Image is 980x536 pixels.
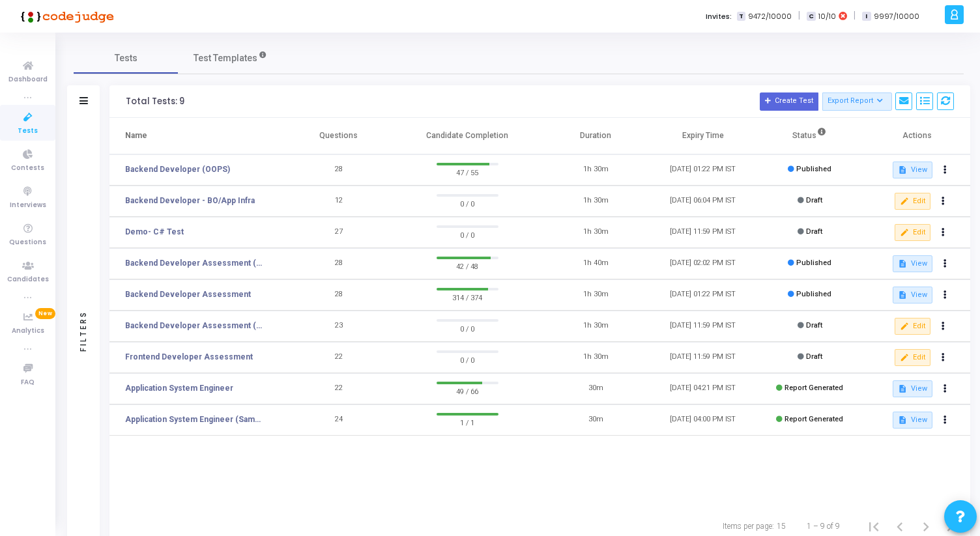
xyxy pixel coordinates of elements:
[893,287,932,303] button: View
[777,520,786,532] div: 15
[392,118,542,154] th: Candidate Completion
[807,520,840,532] div: 1 – 9 of 9
[862,12,871,21] span: I
[285,311,392,342] td: 23
[194,51,257,65] span: Test Templates
[893,255,932,272] button: View
[126,96,184,107] div: Total Tests: 9
[806,352,822,361] span: Draft
[285,217,392,248] td: 27
[437,259,498,272] span: 42 / 48
[125,226,184,238] a: Demo- C# Test
[748,11,792,22] span: 9472/10000
[125,320,265,331] a: Backend Developer Assessment (C# & .Net)
[11,163,44,174] span: Contests
[737,12,745,21] span: T
[437,290,498,303] span: 314 / 374
[895,349,930,366] button: Edit
[649,118,756,154] th: Expiry Time
[807,12,815,21] span: C
[542,118,649,154] th: Duration
[125,257,265,269] a: Backend Developer Assessment (C# & .Net)
[285,248,392,279] td: 28
[760,92,818,111] button: Create Test
[898,416,907,425] mat-icon: description
[285,279,392,311] td: 28
[78,259,89,402] div: Filters
[437,416,498,429] span: 1 / 1
[898,165,907,175] mat-icon: description
[9,237,46,248] span: Questions
[649,248,756,279] td: [DATE] 02:02 PM IST
[796,290,831,298] span: Published
[437,165,498,178] span: 47 / 55
[898,259,907,268] mat-icon: description
[542,154,649,186] td: 1h 30m
[542,373,649,404] td: 30m
[35,308,55,319] span: New
[542,279,649,311] td: 1h 30m
[10,200,46,211] span: Interviews
[893,380,932,397] button: View
[437,384,498,397] span: 49 / 66
[542,404,649,436] td: 30m
[285,118,392,154] th: Questions
[125,382,233,394] a: Application System Engineer
[649,342,756,373] td: [DATE] 11:59 PM IST
[895,318,930,335] button: Edit
[542,217,649,248] td: 1h 30m
[649,373,756,404] td: [DATE] 04:21 PM IST
[895,224,930,241] button: Edit
[109,118,285,154] th: Name
[893,162,932,178] button: View
[18,126,38,137] span: Tests
[125,351,253,363] a: Frontend Developer Assessment
[900,322,909,331] mat-icon: edit
[437,353,498,366] span: 0 / 0
[542,186,649,217] td: 1h 30m
[757,118,863,154] th: Status
[285,154,392,186] td: 28
[542,248,649,279] td: 1h 40m
[8,74,48,85] span: Dashboard
[542,311,649,342] td: 1h 30m
[893,412,932,429] button: View
[798,9,800,23] span: |
[285,373,392,404] td: 22
[21,377,35,388] span: FAQ
[796,165,831,173] span: Published
[900,353,909,362] mat-icon: edit
[785,384,843,392] span: Report Generated
[806,227,822,236] span: Draft
[125,414,265,425] a: Application System Engineer (Sample Test)
[796,259,831,267] span: Published
[806,196,822,205] span: Draft
[874,11,919,22] span: 9997/10000
[115,51,137,65] span: Tests
[785,415,843,423] span: Report Generated
[437,228,498,241] span: 0 / 0
[895,193,930,210] button: Edit
[7,274,49,285] span: Candidates
[285,404,392,436] td: 24
[285,186,392,217] td: 12
[706,11,732,22] label: Invites:
[649,279,756,311] td: [DATE] 01:22 PM IST
[898,384,907,393] mat-icon: description
[285,342,392,373] td: 22
[854,9,856,23] span: |
[437,322,498,335] span: 0 / 0
[818,11,836,22] span: 10/10
[900,228,909,237] mat-icon: edit
[542,342,649,373] td: 1h 30m
[900,197,909,206] mat-icon: edit
[822,92,892,111] button: Export Report
[806,321,822,330] span: Draft
[649,311,756,342] td: [DATE] 11:59 PM IST
[125,195,255,206] a: Backend Developer - BO/App Infra
[649,404,756,436] td: [DATE] 04:00 PM IST
[12,326,44,337] span: Analytics
[863,118,970,154] th: Actions
[649,186,756,217] td: [DATE] 06:04 PM IST
[649,154,756,186] td: [DATE] 01:22 PM IST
